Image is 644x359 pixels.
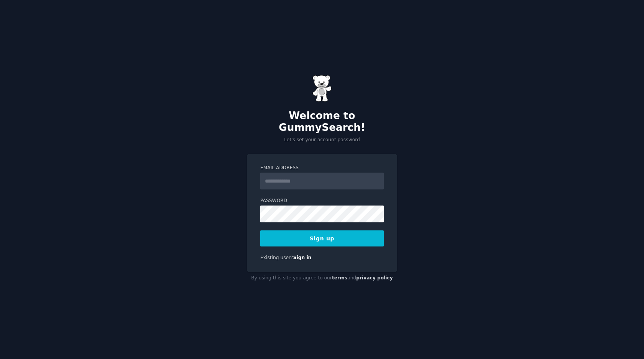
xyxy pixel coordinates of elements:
h2: Welcome to GummySearch! [247,110,397,134]
label: Email Address [260,165,384,171]
p: Let's set your account password [247,137,397,144]
a: Sign in [293,255,312,260]
a: privacy policy [356,275,393,281]
span: Existing user? [260,255,293,260]
img: Gummy Bear [312,75,332,102]
a: terms [332,275,347,281]
div: By using this site you agree to our and [247,272,397,284]
label: Password [260,197,384,204]
button: Sign up [260,230,384,246]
